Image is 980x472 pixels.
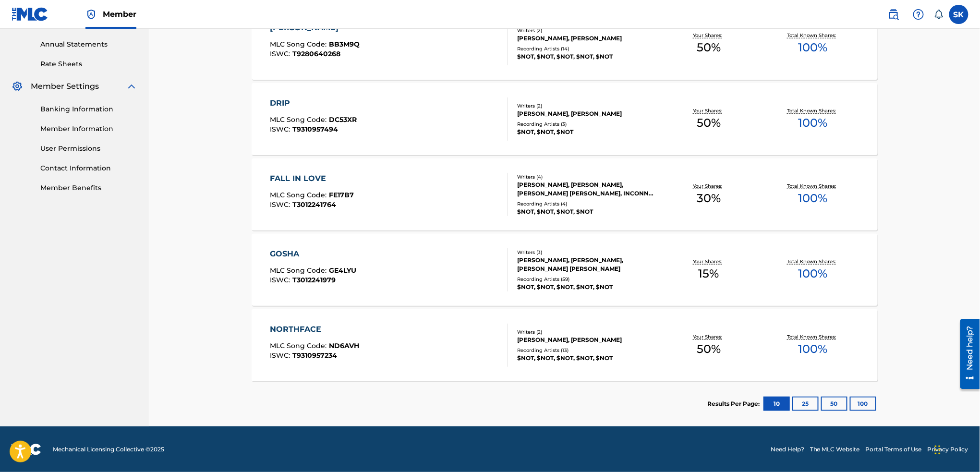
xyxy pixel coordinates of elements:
[517,121,657,128] div: Recording Artists ( 3 )
[517,200,657,207] div: Recording Artists ( 4 )
[517,52,657,61] div: $NOT, $NOT, $NOT, $NOT, $NOT
[697,39,721,56] span: 50 %
[270,173,354,184] div: FALL IN LOVE
[252,158,878,230] a: FALL IN LOVEMLC Song Code:FE17B7ISWC:T3012241764Writers (4)[PERSON_NAME], [PERSON_NAME], [PERSON_...
[799,39,828,56] span: 100 %
[517,207,657,216] div: $NOT, $NOT, $NOT, $NOT
[329,191,354,199] span: FE17B7
[693,32,725,39] p: Your Shares:
[888,9,899,20] img: search
[517,102,657,109] div: Writers ( 2 )
[40,144,137,154] a: User Permissions
[103,9,136,20] span: Member
[693,107,725,114] p: Your Shares:
[293,125,339,133] span: T9310957494
[810,445,860,454] a: The MLC Website
[799,114,828,132] span: 100 %
[270,49,293,58] span: ISWC :
[699,265,719,282] span: 15 %
[693,182,725,190] p: Your Shares:
[697,190,721,207] span: 30 %
[697,114,721,132] span: 50 %
[884,5,903,24] a: Public Search
[270,341,329,350] span: MLC Song Code :
[913,9,924,20] img: help
[329,266,357,275] span: GE4LYU
[40,104,137,114] a: Banking Information
[787,333,839,340] p: Total Known Shares:
[517,354,657,363] div: $NOT, $NOT, $NOT, $NOT, $NOT
[293,276,336,284] span: T3012241979
[909,5,928,24] div: Help
[693,258,725,265] p: Your Shares:
[697,340,721,358] span: 50 %
[693,333,725,340] p: Your Shares:
[928,445,968,454] a: Privacy Policy
[799,340,828,358] span: 100 %
[270,324,360,335] div: NORTHFACE
[799,265,828,282] span: 100 %
[517,328,657,336] div: Writers ( 2 )
[517,276,657,283] div: Recording Artists ( 59 )
[270,40,329,48] span: MLC Song Code :
[40,183,137,193] a: Member Benefits
[329,341,360,350] span: ND6AVH
[85,9,97,20] img: Top Rightsholder
[329,40,360,48] span: BB3M9Q
[252,83,878,155] a: DRIPMLC Song Code:DC53XRISWC:T9310957494Writers (2)[PERSON_NAME], [PERSON_NAME]Recording Artists ...
[517,283,657,291] div: $NOT, $NOT, $NOT, $NOT, $NOT
[771,445,804,454] a: Need Help?
[293,200,337,209] span: T3012241764
[517,173,657,181] div: Writers ( 4 )
[517,249,657,256] div: Writers ( 3 )
[329,115,357,124] span: DC53XR
[293,49,341,58] span: T9280640268
[293,351,338,360] span: T9310957234
[270,276,293,284] span: ISWC :
[270,200,293,209] span: ISWC :
[517,34,657,43] div: [PERSON_NAME], [PERSON_NAME]
[787,32,839,39] p: Total Known Shares:
[270,125,293,133] span: ISWC :
[866,445,922,454] a: Portal Terms of Use
[787,258,839,265] p: Total Known Shares:
[270,248,357,260] div: GOSHA
[12,7,48,21] img: MLC Logo
[517,336,657,344] div: [PERSON_NAME], [PERSON_NAME]
[40,124,137,134] a: Member Information
[517,128,657,136] div: $NOT, $NOT, $NOT
[953,315,980,393] iframe: Resource Center
[252,8,878,80] a: [PERSON_NAME]MLC Song Code:BB3M9QISWC:T9280640268Writers (2)[PERSON_NAME], [PERSON_NAME]Recording...
[517,27,657,34] div: Writers ( 2 )
[787,107,839,114] p: Total Known Shares:
[270,351,293,360] span: ISWC :
[763,397,790,411] button: 10
[949,5,968,24] div: User Menu
[799,190,828,207] span: 100 %
[40,39,137,49] a: Annual Statements
[517,256,657,273] div: [PERSON_NAME], [PERSON_NAME], [PERSON_NAME] [PERSON_NAME]
[935,436,941,464] div: Drag
[270,266,329,275] span: MLC Song Code :
[792,397,819,411] button: 25
[270,191,329,199] span: MLC Song Code :
[708,399,762,408] p: Results Per Page:
[12,444,41,455] img: logo
[517,45,657,52] div: Recording Artists ( 14 )
[517,347,657,354] div: Recording Artists ( 13 )
[53,445,164,454] span: Mechanical Licensing Collective © 2025
[932,426,980,472] iframe: Chat Widget
[31,81,99,92] span: Member Settings
[126,81,137,92] img: expand
[40,163,137,173] a: Contact Information
[270,97,357,109] div: DRIP
[270,115,329,124] span: MLC Song Code :
[252,234,878,306] a: GOSHAMLC Song Code:GE4LYUISWC:T3012241979Writers (3)[PERSON_NAME], [PERSON_NAME], [PERSON_NAME] [...
[40,59,137,69] a: Rate Sheets
[787,182,839,190] p: Total Known Shares:
[517,181,657,198] div: [PERSON_NAME], [PERSON_NAME], [PERSON_NAME] [PERSON_NAME], INCONNU COMPOSITEUR AUTEUR
[821,397,847,411] button: 50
